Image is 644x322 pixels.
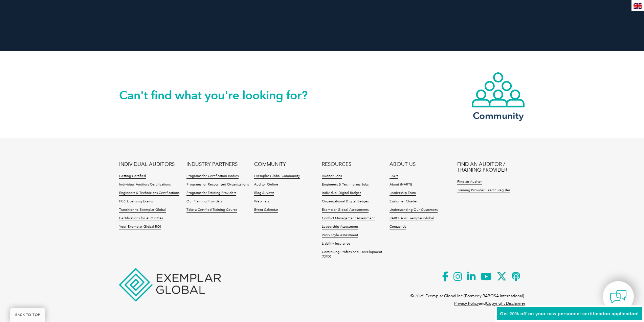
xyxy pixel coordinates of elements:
a: Customer Charter [390,199,418,204]
a: Programs for Training Providers [186,191,236,196]
a: Leadership Assessment [322,225,358,229]
h3: Community [471,112,525,120]
a: Engineers & Technicians Jobs [322,182,369,187]
a: Continuing Professional Development (CPD) [322,250,390,259]
img: Exemplar Global [119,268,221,301]
a: COMMUNITY [254,162,286,167]
a: About iNARTE [390,182,412,187]
a: Training Provider Search Register [457,188,510,193]
a: Our Training Providers [186,199,222,204]
a: Event Calendar [254,208,278,213]
a: Your Exemplar Global ROI [119,225,161,229]
img: contact-chat.png [610,288,627,305]
a: Leadership Team [390,191,416,196]
a: BACK TO TOP [10,308,45,322]
a: Find an Auditor [457,180,482,184]
a: Understanding Our Customers [390,208,438,213]
a: Contact Us [390,225,406,229]
a: Blog & News [254,191,274,196]
a: Conflict Management Assessment [322,216,375,221]
a: RESOURCES [322,162,351,167]
a: FCC Licensing Exams [119,199,153,204]
a: Programs for Recognized Organizations [186,182,249,187]
a: Transition to Exemplar Global [119,208,166,213]
p: and [454,300,525,307]
a: Exemplar Global Assessments [322,208,369,213]
a: Organizational Digital Badges [322,199,369,204]
a: INDIVIDUAL AUDITORS [119,162,175,167]
a: Auditor Online [254,182,278,187]
h2: Can't find what you're looking for? [119,90,322,101]
a: Work Style Assessment [322,233,358,238]
a: Take a Certified Training Course [186,208,237,213]
a: ABOUT US [390,162,416,167]
a: Auditor Jobs [322,174,342,179]
a: Exemplar Global Community [254,174,300,179]
a: Liability Insurance [322,242,350,246]
a: Certifications for ASQ CQAs [119,216,163,221]
a: INDUSTRY PARTNERS [186,162,238,167]
span: Get 20% off on your new personnel certification application! [500,311,639,316]
a: Copyright Disclaimer [486,301,525,306]
a: Getting Certified [119,174,146,179]
a: Webinars [254,199,269,204]
a: Individual Digital Badges [322,191,361,196]
a: FAQs [390,174,398,179]
a: Privacy Policy [454,301,479,306]
a: Engineers & Technicians Certifications [119,191,179,196]
img: en [634,3,642,9]
p: © 2025 Exemplar Global Inc (Formerly RABQSA International). [410,292,525,300]
a: FIND AN AUDITOR / TRAINING PROVIDER [457,162,525,173]
a: Community [471,72,525,120]
a: RABQSA is Exemplar Global [390,216,434,221]
a: Individual Auditors Certifications [119,182,171,187]
img: icon-community.webp [471,72,525,108]
a: Programs for Certification Bodies [186,174,239,179]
